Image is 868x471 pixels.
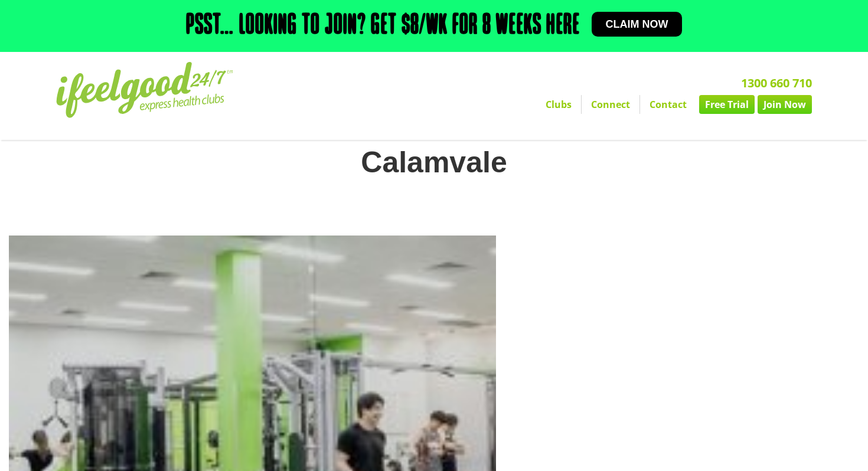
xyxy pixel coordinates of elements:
[186,12,580,40] h2: Psst… Looking to join? Get $8/wk for 8 weeks here
[536,95,581,114] a: Clubs
[741,75,812,91] a: 1300 660 710
[582,95,639,114] a: Connect
[758,95,812,114] a: Join Now
[640,95,696,114] a: Contact
[325,95,812,114] nav: Menu
[9,145,859,180] h1: Calamvale
[592,12,683,37] a: Claim now
[699,95,755,114] a: Free Trial
[606,19,668,30] span: Claim now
